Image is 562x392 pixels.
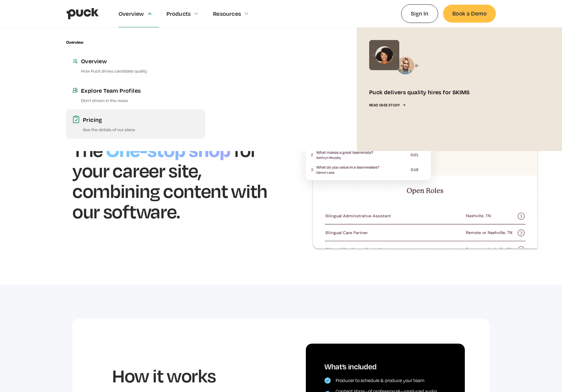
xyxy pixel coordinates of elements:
[326,379,329,382] img: Checkmark icon
[66,80,205,109] a: Explore Team ProfilesDon’t drown in the noise
[72,138,267,222] h1: for your career site, combining content with our software.
[81,97,199,103] p: Don’t drown in the noise
[81,68,199,74] p: How Puck drives candidate quality
[81,87,199,94] div: Explore Team Profiles
[66,51,205,80] a: OverviewHow Puck drives candidate quality
[81,57,199,65] div: Overview
[357,28,496,151] a: Puck delivers quality hires for SKIMSRead Case Study
[324,362,446,371] div: What’s included
[369,88,470,96] div: Puck delivers quality hires for SKIMS
[66,109,205,139] a: PricingSee the details of our plans
[112,364,241,386] h2: How it works
[83,116,199,123] div: Pricing
[336,378,424,383] div: Producer to schedule & produce your team
[213,10,241,17] div: Resources
[119,10,144,17] div: Overview
[83,127,199,132] p: See the details of our plans
[166,10,191,17] div: Products
[443,5,496,22] a: Book a Demo
[369,103,400,107] div: Read Case Study
[401,4,438,23] a: Sign In
[66,40,83,45] div: Overview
